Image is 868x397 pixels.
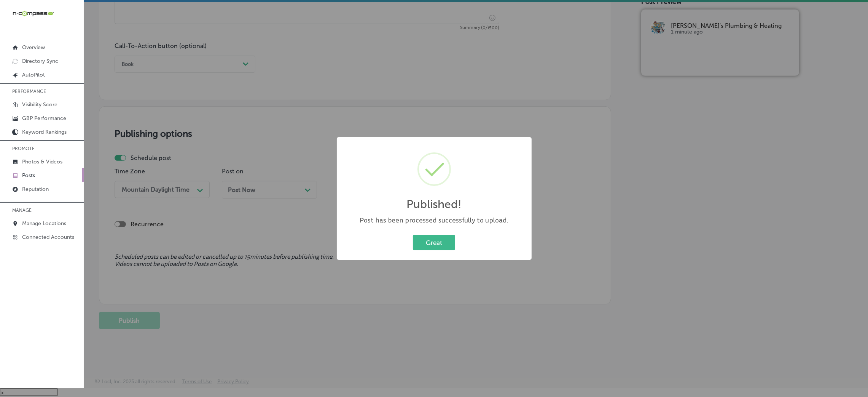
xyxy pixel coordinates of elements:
p: GBP Performance [22,115,66,122]
button: Great [413,235,455,250]
p: Manage Locations [22,220,66,227]
p: Directory Sync [22,58,58,64]
p: Visibility Score [22,101,57,108]
h2: Published! [406,197,462,211]
p: Keyword Rankings [22,129,67,135]
img: 660ab0bf-5cc7-4cb8-ba1c-48b5ae0f18e60NCTV_CLogo_TV_Black_-500x88.png [12,10,54,17]
p: AutoPilot [22,72,45,78]
p: Connected Accounts [22,234,74,240]
p: Reputation [22,186,49,192]
p: Posts [22,172,35,179]
div: Post has been processed successfully to upload. [344,216,524,225]
p: Photos & Videos [22,158,62,165]
p: Overview [22,44,45,51]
